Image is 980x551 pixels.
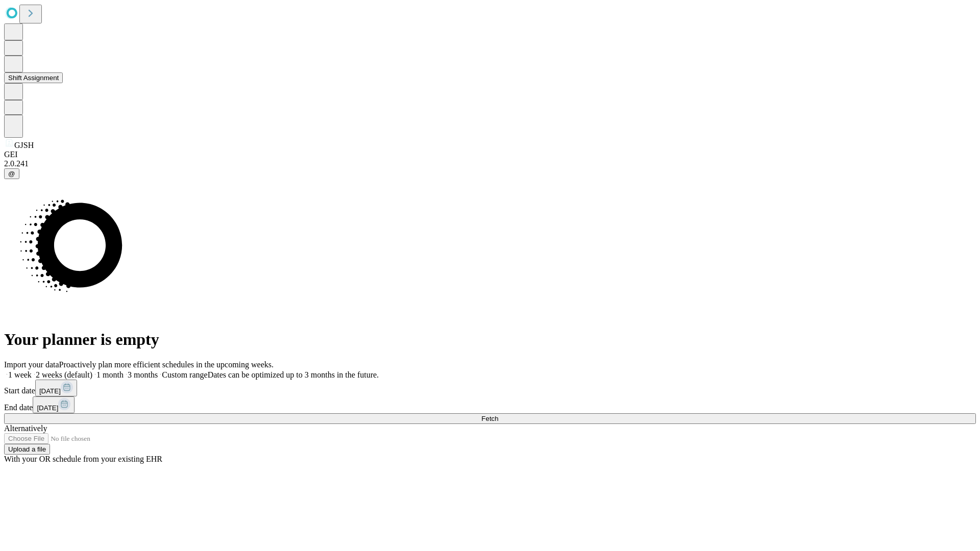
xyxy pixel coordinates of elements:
[35,380,77,396] button: [DATE]
[59,360,274,369] span: Proactively plan more efficient schedules in the upcoming weeks.
[4,396,976,413] div: End date
[4,330,976,349] h1: Your planner is empty
[4,159,976,168] div: 2.0.241
[96,370,124,379] span: 1 month
[8,170,15,178] span: @
[4,424,47,433] span: Alternatively
[4,150,976,159] div: GEI
[4,455,162,463] span: With your OR schedule from your existing EHR
[128,370,158,379] span: 3 months
[4,72,63,83] button: Shift Assignment
[33,396,75,413] button: [DATE]
[14,141,34,149] span: GJSH
[4,380,976,396] div: Start date
[208,370,379,379] span: Dates can be optimized up to 3 months in the future.
[4,444,50,455] button: Upload a file
[36,370,92,379] span: 2 weeks (default)
[4,413,976,424] button: Fetch
[481,415,498,422] span: Fetch
[39,387,61,395] span: [DATE]
[162,370,207,379] span: Custom range
[37,404,58,412] span: [DATE]
[4,168,19,179] button: @
[4,360,59,369] span: Import your data
[8,370,32,379] span: 1 week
